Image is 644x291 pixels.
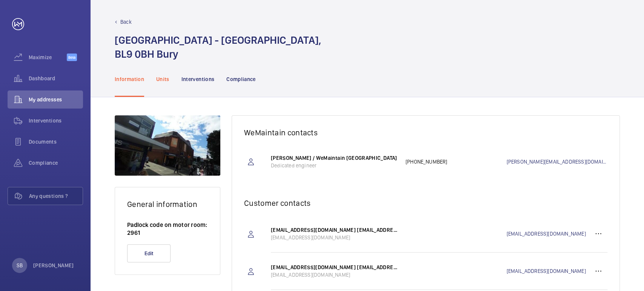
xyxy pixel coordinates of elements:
p: Back [120,18,132,26]
a: [PERSON_NAME][EMAIL_ADDRESS][DOMAIN_NAME] [506,158,607,165]
h2: General information [127,199,208,209]
span: Documents [29,138,83,145]
h2: WeMaintain contacts [244,128,607,137]
p: [PHONE_NUMBER] [406,158,507,165]
p: Dedicated engineer [271,162,398,169]
p: Compliance [226,75,256,83]
p: [EMAIL_ADDRESS][DOMAIN_NAME] [EMAIL_ADDRESS][DOMAIN_NAME] [271,263,398,271]
h2: Customer contacts [244,198,607,208]
span: My addresses [29,96,83,103]
p: [PERSON_NAME] / WeMaintain [GEOGRAPHIC_DATA] [271,154,398,162]
span: Compliance [29,159,83,167]
span: Interventions [29,117,83,124]
p: Units [156,75,169,83]
h1: [GEOGRAPHIC_DATA] - [GEOGRAPHIC_DATA], BL9 0BH Bury [115,33,321,61]
a: [EMAIL_ADDRESS][DOMAIN_NAME] [506,267,589,275]
p: Information [115,75,144,83]
span: Dashboard [29,75,83,82]
p: [PERSON_NAME] [33,262,74,269]
p: Padlock code on motor room: 2961 [127,221,208,237]
p: [EMAIL_ADDRESS][DOMAIN_NAME] [EMAIL_ADDRESS][DOMAIN_NAME] [271,226,398,234]
p: Interventions [181,75,215,83]
span: Any questions ? [29,192,83,200]
span: Beta [67,54,77,61]
a: [EMAIL_ADDRESS][DOMAIN_NAME] [506,230,589,237]
p: [EMAIL_ADDRESS][DOMAIN_NAME] [271,271,398,279]
button: Edit [127,244,171,262]
span: Maximize [29,54,67,61]
p: [EMAIL_ADDRESS][DOMAIN_NAME] [271,234,398,241]
p: SB [17,262,23,269]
